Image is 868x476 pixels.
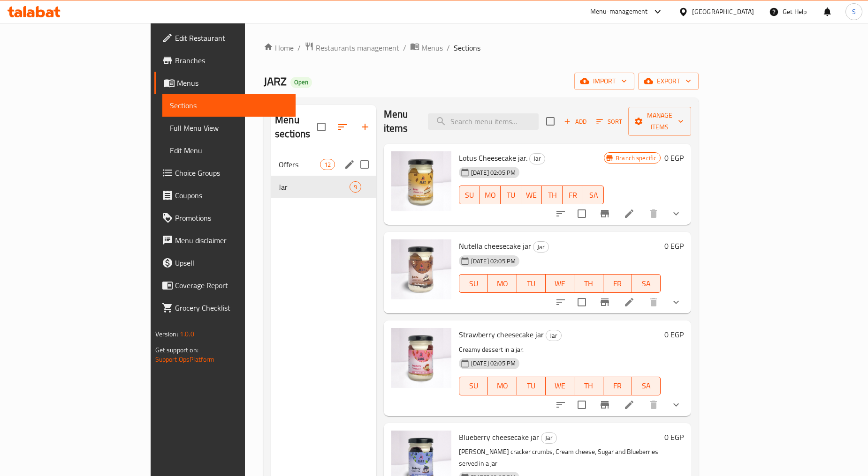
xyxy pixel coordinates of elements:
span: Restaurants management [316,42,399,53]
button: Branch-specific-item [594,202,616,225]
a: Restaurants management [305,42,399,54]
button: FR [603,274,632,293]
a: Grocery Checklist [154,297,296,319]
a: Full Menu View [162,117,296,139]
h2: Menu sections [275,113,317,141]
span: Select to update [572,204,592,223]
span: Jar [530,153,545,164]
span: MO [492,379,513,393]
span: Jar [279,181,350,193]
button: sort-choices [549,202,572,225]
button: SU [459,377,488,395]
span: WE [525,188,538,202]
li: / [297,42,301,53]
span: FR [607,277,628,290]
button: delete [642,202,665,225]
span: Branch specific [612,154,660,163]
span: TU [521,277,542,290]
a: Sections [162,94,296,117]
span: SA [636,379,657,393]
span: SU [463,379,484,393]
button: WE [546,377,574,395]
span: Nutella cheesecake jar [459,239,531,253]
svg: Show Choices [670,208,682,219]
button: SA [632,377,661,395]
span: Strawberry cheesecake jar [459,327,544,342]
nav: breadcrumb [264,42,699,54]
span: Blueberry cheesecake jar [459,430,539,444]
span: [DATE] 02:05 PM [467,359,519,368]
button: TU [517,274,546,293]
span: MO [492,277,513,290]
div: Offers12edit [271,153,376,176]
button: MO [480,186,501,204]
a: Upsell [154,252,296,274]
button: delete [642,394,665,416]
button: SU [459,274,488,293]
p: Creamy dessert in a jar. [459,344,661,356]
button: TU [517,377,546,395]
span: Coverage Report [175,280,288,291]
input: search [428,113,539,130]
span: TH [578,277,599,290]
span: Menu disclaimer [175,235,288,246]
img: Lotus Cheesecake jar. [391,151,451,211]
span: TU [504,188,518,202]
button: TU [501,186,521,204]
span: Sections [170,100,288,111]
a: Promotions [154,207,296,229]
a: Edit menu item [624,208,635,219]
span: 9 [350,183,361,192]
span: Menus [421,42,443,53]
span: MO [484,188,497,202]
span: Sort sections [331,116,354,138]
span: WE [549,379,571,393]
h6: 0 EGP [664,151,684,164]
div: Jar [541,432,557,444]
span: TH [546,188,559,202]
span: Edit Restaurant [175,32,288,44]
span: Lotus Cheesecake jar. [459,151,527,165]
button: TH [542,186,563,204]
button: SU [459,186,480,204]
button: FR [563,186,583,204]
span: Sort [596,116,622,127]
h6: 0 EGP [664,431,684,444]
button: SA [583,186,604,204]
button: TH [574,274,603,293]
button: Manage items [628,107,691,136]
span: SU [463,188,476,202]
a: Choice Groups [154,162,296,184]
span: [DATE] 02:05 PM [467,168,519,177]
div: items [320,159,335,170]
button: Add section [354,116,376,138]
span: Promotions [175,212,288,223]
span: Version: [155,328,178,340]
li: / [447,42,450,53]
button: FR [603,377,632,395]
button: edit [343,157,357,171]
span: Sections [454,42,480,53]
div: Jar9 [271,176,376,198]
button: Sort [594,114,624,129]
span: Offers [279,159,320,170]
button: SA [632,274,661,293]
span: WE [549,277,571,290]
img: Strawberry cheesecake jar [391,328,451,388]
li: / [403,42,406,53]
span: Add [563,116,588,127]
button: show more [665,291,687,313]
button: sort-choices [549,394,572,416]
button: Add [560,114,590,129]
span: Select all sections [312,117,331,137]
button: WE [546,274,574,293]
span: FR [566,188,579,202]
button: TH [574,377,603,395]
span: Grocery Checklist [175,302,288,313]
button: delete [642,291,665,313]
span: import [582,75,627,87]
span: SA [587,188,600,202]
button: show more [665,202,687,225]
span: Jar [541,432,556,443]
button: MO [488,274,517,293]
